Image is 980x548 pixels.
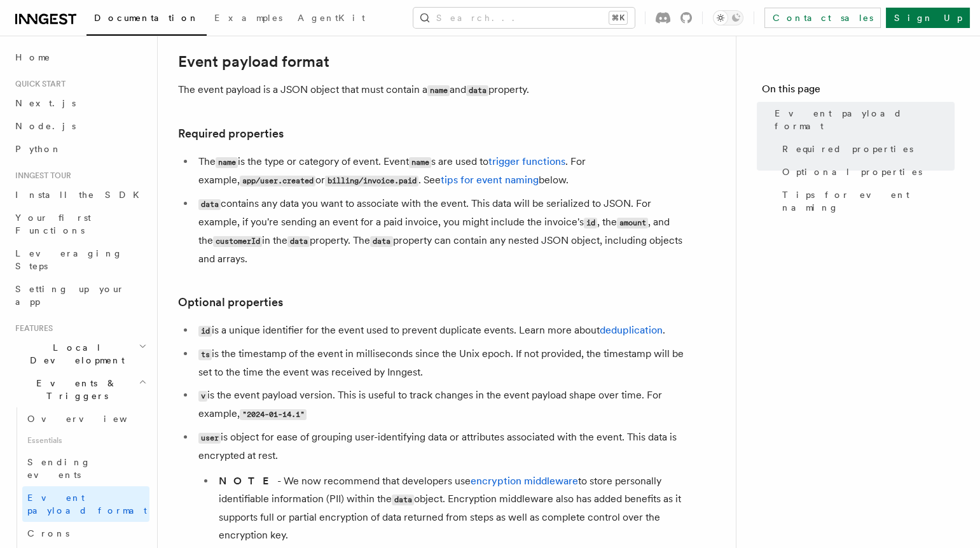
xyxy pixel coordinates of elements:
a: encryption middleware [471,475,578,487]
a: deduplication [600,324,663,336]
a: Your first Functions [10,206,149,242]
span: Crons [27,528,69,538]
a: Crons [22,522,149,545]
li: is the event payload version. This is useful to track changes in the event payload shape over tim... [195,386,687,423]
span: Event payload format [775,107,955,132]
code: name [409,157,431,168]
span: Quick start [10,79,66,89]
a: Leveraging Steps [10,242,149,278]
code: billing/invoice.paid [325,176,418,186]
code: data [370,236,392,247]
code: id [584,218,597,228]
span: Examples [214,13,282,23]
li: - We now recommend that developers use to store personally identifiable information (PII) within ... [215,472,687,544]
li: is the timestamp of the event in milliseconds since the Unix epoch. If not provided, the timestam... [195,345,687,381]
span: Events & Triggers [10,377,139,402]
button: Search...⌘K [413,8,635,28]
a: Required properties [178,125,284,143]
code: name [216,157,238,168]
code: v [198,391,207,402]
span: Required properties [782,143,913,155]
span: Local Development [10,341,139,367]
code: data [198,199,221,210]
a: Documentation [86,4,207,36]
a: Sending events [22,451,149,486]
li: contains any data you want to associate with the event. This data will be serialized to JSON. For... [195,195,687,268]
a: Python [10,137,149,160]
a: tips for event naming [441,174,539,186]
strong: NOTE [219,475,277,487]
a: trigger functions [488,155,565,167]
kbd: ⌘K [609,11,627,24]
code: "2024-01-14.1" [240,409,307,420]
a: Contact sales [764,8,881,28]
span: Tips for event naming [782,188,955,214]
code: data [392,495,414,505]
a: Event payload format [178,53,329,71]
a: Event payload format [770,102,955,137]
a: Sign Up [886,8,970,28]
code: ts [198,349,212,360]
span: Your first Functions [15,213,91,235]
span: Inngest tour [10,171,71,181]
a: Optional properties [178,293,283,311]
span: Setting up your app [15,284,125,307]
span: Next.js [15,98,76,108]
span: Python [15,144,62,154]
code: id [198,326,212,337]
code: name [427,85,450,96]
li: is a unique identifier for the event used to prevent duplicate events. Learn more about . [195,321,687,340]
span: Sending events [27,457,91,480]
li: The is the type or category of event. Event s are used to . For example, or . See below. [195,153,687,190]
span: Overview [27,414,158,424]
span: Leveraging Steps [15,248,123,271]
span: Install the SDK [15,190,147,200]
span: Features [10,323,53,334]
li: is object for ease of grouping user-identifying data or attributes associated with the event. Thi... [195,428,687,544]
button: Local Development [10,336,149,372]
a: Overview [22,407,149,430]
code: data [466,85,488,96]
a: Home [10,46,149,69]
span: Node.js [15,121,76,131]
a: Install the SDK [10,183,149,206]
a: Next.js [10,92,149,115]
a: Node.js [10,115,149,137]
button: Toggle dark mode [713,10,743,25]
a: AgentKit [290,4,373,34]
p: The event payload is a JSON object that must contain a and property. [178,81,687,99]
span: Event payload format [27,493,147,516]
code: customerId [213,236,262,247]
span: Documentation [94,13,199,23]
a: Event payload format [22,486,149,522]
button: Events & Triggers [10,372,149,407]
a: Required properties [777,137,955,160]
code: app/user.created [240,176,315,186]
a: Tips for event naming [777,183,955,219]
span: Home [15,51,51,64]
code: data [287,236,310,247]
a: Setting up your app [10,278,149,313]
span: AgentKit [298,13,365,23]
code: amount [617,218,648,228]
span: Essentials [22,430,149,451]
h4: On this page [762,81,955,102]
code: user [198,433,221,444]
span: Optional properties [782,165,922,178]
a: Examples [207,4,290,34]
a: Optional properties [777,160,955,183]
